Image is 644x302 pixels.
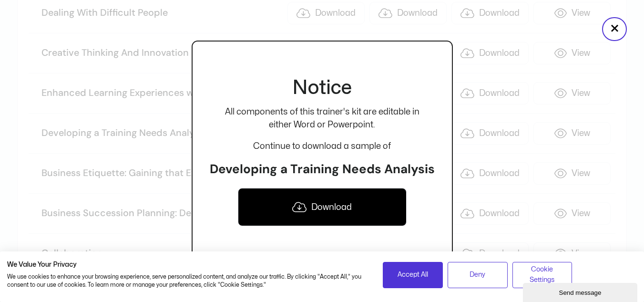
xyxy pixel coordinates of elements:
button: Adjust cookie preferences [512,262,572,288]
button: Accept all cookies [383,262,443,288]
h2: We Value Your Privacy [7,260,368,269]
h2: Notice [210,76,435,101]
h3: Developing a Training Needs Analysis [210,161,435,177]
p: Continue to download a sample of [210,140,435,153]
a: Download [238,188,407,226]
span: Accept All [398,270,428,280]
button: Close popup [602,17,627,41]
span: Deny [470,270,485,280]
button: Deny all cookies [448,262,508,288]
p: All components of this trainer's kit are editable in either Word or Powerpoint. [210,105,435,131]
span: Cookie Settings [519,264,566,286]
p: We use cookies to enhance your browsing experience, serve personalized content, and analyze our t... [7,273,368,289]
iframe: chat widget [523,281,639,302]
